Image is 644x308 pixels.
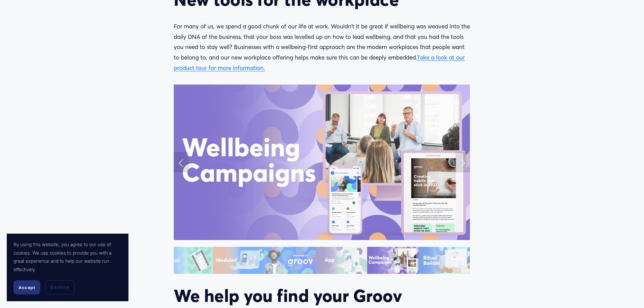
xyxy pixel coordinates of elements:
button: Decline [45,280,75,294]
button: Accept [14,280,40,294]
h2: We help you find your Groov [174,285,470,306]
img: Slide 7 [419,247,470,274]
span: Decline [50,284,69,290]
a: Take a look at our product tour for more information. [174,54,465,71]
span: Accept [19,285,35,290]
img: Slide 2 [162,247,213,274]
img: Slide 6 [367,247,419,274]
a: Next Slide [455,152,470,172]
img: Slide 3 [213,247,264,274]
p: By using this website, you agree to our use of cookies. We use cookies to provide you with a grea... [14,240,122,274]
img: Slide 4 [264,247,316,274]
section: Cookie banner [7,234,128,301]
p: For many of us, we spend a good chunk of our life at work. Wouldn't it be great if wellbeing was ... [174,21,470,73]
img: Slide 5 [316,247,367,274]
a: Previous Slide [174,152,189,172]
img: FB Horizontal Posts 1200x630px_Official launch post 7.jpg [174,85,470,240]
